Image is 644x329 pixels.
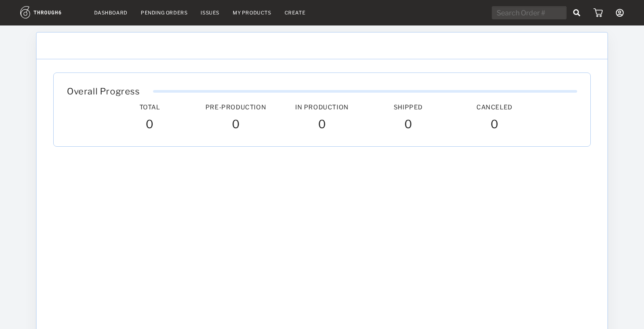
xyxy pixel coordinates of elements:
a: Create [285,10,306,16]
span: 0 [232,117,240,133]
a: Issues [201,10,220,16]
span: Overall Progress [67,86,140,97]
span: 0 [318,117,326,133]
a: Pending Orders [141,10,187,16]
span: Canceled [476,103,512,111]
span: Shipped [394,103,423,111]
img: logo.1c10ca64.svg [20,6,81,18]
span: 0 [490,117,499,133]
span: 0 [146,117,154,133]
input: Search Order # [492,6,567,19]
span: Pre-Production [205,103,266,111]
span: In Production [295,103,349,111]
a: My Products [233,10,271,16]
img: icon_cart.dab5cea1.svg [593,8,603,17]
a: Dashboard [94,10,128,16]
span: 0 [404,117,413,133]
span: Total [139,103,160,111]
